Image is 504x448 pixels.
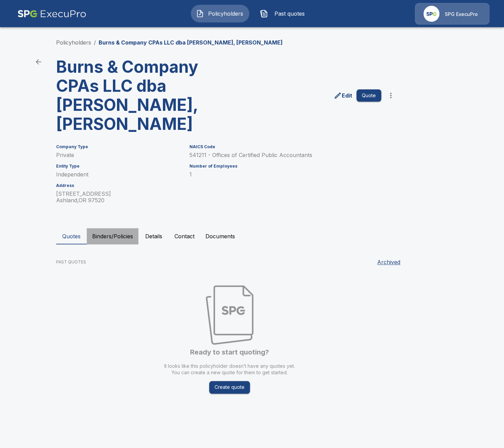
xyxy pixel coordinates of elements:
[255,5,313,22] button: Past quotes IconPast quotes
[196,10,204,18] img: Policyholders Icon
[56,57,224,134] h3: Burns & Company CPAs LLC dba [PERSON_NAME], [PERSON_NAME]
[99,38,283,47] p: Burns & Company CPAs LLC dba [PERSON_NAME], [PERSON_NAME]
[56,171,181,178] p: Independent
[56,164,181,169] h6: Entity Type
[260,10,268,18] img: Past quotes Icon
[189,144,381,149] h6: NAICS Code
[384,89,398,102] button: more
[209,381,250,394] button: Create quote
[17,3,86,24] img: AA Logo
[189,152,381,158] p: 541211 - Offices of Certified Public Accountants
[206,285,253,345] img: No quotes
[164,363,295,376] p: It looks like this policyholder doesn’t have any quotes yet. You can create a new quote for them ...
[56,228,448,244] div: policyholder tabs
[200,228,240,244] button: Documents
[189,164,381,169] h6: Number of Employees
[56,38,283,47] nav: breadcrumb
[356,89,381,102] button: Quote
[56,259,86,265] p: PAST QUOTES
[423,6,439,22] img: Agency Icon
[56,191,181,204] p: [STREET_ADDRESS] Ashland , OR 97520
[56,228,87,244] button: Quotes
[56,39,91,46] a: Policyholders
[189,171,381,178] p: 1
[415,3,489,24] a: Agency IconSPG ExecuPro
[56,152,181,158] p: Private
[374,255,403,269] button: Archived
[94,38,96,47] li: /
[169,228,200,244] button: Contact
[342,91,352,100] p: Edit
[271,10,308,18] span: Past quotes
[56,183,181,188] h6: Address
[138,228,169,244] button: Details
[190,347,269,357] h6: Ready to start quoting?
[32,55,45,69] a: back
[445,11,478,18] p: SPG ExecuPro
[332,90,354,101] a: edit
[56,144,181,149] h6: Company Type
[207,10,244,18] span: Policyholders
[191,5,249,22] button: Policyholders IconPolicyholders
[87,228,138,244] button: Binders/Policies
